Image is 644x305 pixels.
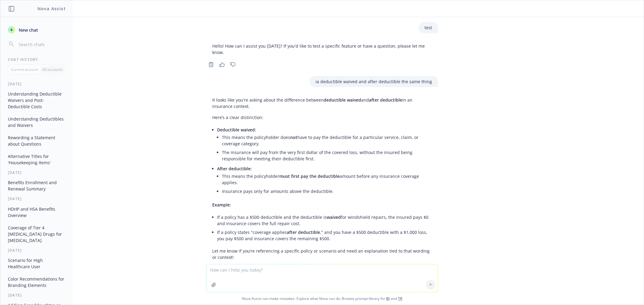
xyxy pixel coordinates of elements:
li: If a policy has a $500 deductible and the deductible is for windshield repairs, the insured pays ... [217,213,432,228]
li: Insurance pays only for amounts above the deductible. [222,187,432,196]
span: after deductible [369,97,402,103]
div: Chat History [1,57,73,62]
span: deductible waived [324,97,361,103]
button: Coverage of Tier 4 [MEDICAL_DATA] Drugs for [MEDICAL_DATA] [5,223,68,245]
button: Rewording a Statement about Questions [5,133,68,149]
button: New chat [5,24,68,35]
svg: Copy to clipboard [208,62,214,67]
div: [DATE] [1,248,73,253]
button: Understanding Deductibles and Waivers [5,114,68,130]
li: This means the policyholder does have to pay the deductible for a particular service, claim, or c... [222,133,432,148]
p: Let me know if you’re referencing a specific policy or scenario and need an explanation tied to t... [212,248,432,260]
li: This means the policyholder amount before any insurance coverage applies. [222,172,432,187]
span: after deductible [287,229,320,235]
li: The insurance will pay from the very first dollar of the covered loss, without the insured being ... [222,148,432,163]
span: After deductible: [217,166,252,171]
button: Benefits Enrollment and Renewal Summary [5,178,68,194]
input: Search chats [18,40,66,49]
span: New chat [18,27,38,33]
a: TR [398,296,402,301]
button: Alternative Titles for 'Housekeeping Items' [5,151,68,168]
span: Example: [212,202,231,208]
div: [DATE] [1,81,73,86]
button: Color Recommendations for Branding Elements [5,274,68,290]
p: Here’s a clear distinction: [212,114,432,121]
p: Hello! How can I assist you [DATE]? If you'd like to test a specific feature or have a question, ... [212,43,432,55]
h1: Nova Assist [37,5,66,12]
div: [DATE] [1,170,73,175]
div: [DATE] [1,196,73,201]
span: not [290,134,297,140]
p: It looks like you're asking about the difference between and in an insurance context. [212,97,432,109]
p: All accounts [42,67,62,72]
p: ia deductible waived and after deductible the same thing [316,78,432,85]
button: Scenario for High Healthcare User [5,255,68,272]
span: must first pay the deductible [279,173,340,179]
p: Current account [11,67,38,72]
button: HDHP and HSA Benefits Overview [5,204,68,220]
span: Deductible waived: [217,127,256,133]
p: test [425,24,432,31]
button: Thumbs down [228,60,238,69]
span: Nova Assist can make mistakes. Explore what Nova can do: Browse prompt library for and [3,292,641,305]
li: If a policy states "coverage applies ," and you have a $500 deductible with a $1,000 loss, you pa... [217,228,432,243]
a: BI [386,296,390,301]
span: waived [327,214,341,220]
button: Understanding Deductible Waivers and Post-Deductible Costs [5,89,68,112]
div: [DATE] [1,293,73,298]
